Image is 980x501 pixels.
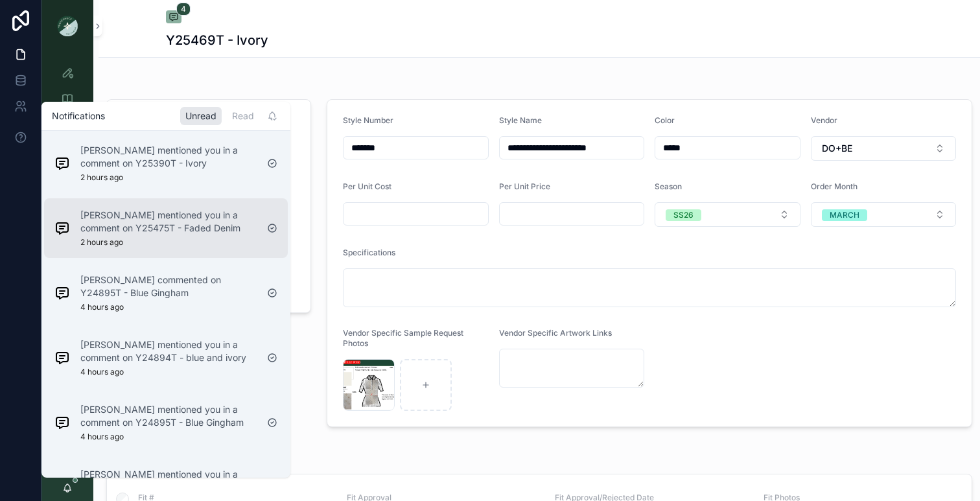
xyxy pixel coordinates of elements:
[822,142,852,155] span: DO+BE
[655,181,682,191] span: Season
[80,209,257,235] p: [PERSON_NAME] mentioned you in a comment on Y25475T - Faded Denim
[830,209,859,221] div: MARCH
[80,237,123,248] p: 2 hours ago
[80,338,257,364] p: [PERSON_NAME] mentioned you in a comment on Y24894T - blue and ivory
[80,172,123,183] p: 2 hours ago
[54,415,70,430] img: Notification icon
[811,115,837,125] span: Vendor
[54,156,70,171] img: Notification icon
[80,274,257,299] p: [PERSON_NAME] commented on Y24895T - Blue Gingham
[166,31,268,49] h1: Y25469T - Ivory
[499,115,542,125] span: Style Name
[80,302,124,312] p: 4 hours ago
[343,115,393,125] span: Style Number
[80,403,257,429] p: [PERSON_NAME] mentioned you in a comment on Y24895T - Blue Gingham
[80,432,124,442] p: 4 hours ago
[80,144,257,170] p: [PERSON_NAME] mentioned you in a comment on Y25390T - Ivory
[227,107,259,125] div: Read
[673,209,694,221] div: SS26
[499,181,550,191] span: Per Unit Price
[166,10,181,26] button: 4
[811,136,957,161] button: Select Button
[811,181,857,191] span: Order Month
[54,350,70,366] img: Notification icon
[52,110,105,122] h1: Notifications
[655,202,800,227] button: Select Button
[54,285,70,301] img: Notification icon
[343,328,463,348] span: Vendor Specific Sample Request Photos
[80,367,124,377] p: 4 hours ago
[343,248,395,257] span: Specifications
[343,181,391,191] span: Per Unit Cost
[41,52,93,283] div: scrollable content
[176,3,191,16] span: 4
[499,328,612,338] span: Vendor Specific Artwork Links
[57,16,78,36] img: App logo
[811,202,957,227] button: Select Button
[655,115,675,125] span: Color
[54,220,70,236] img: Notification icon
[180,107,222,125] div: Unread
